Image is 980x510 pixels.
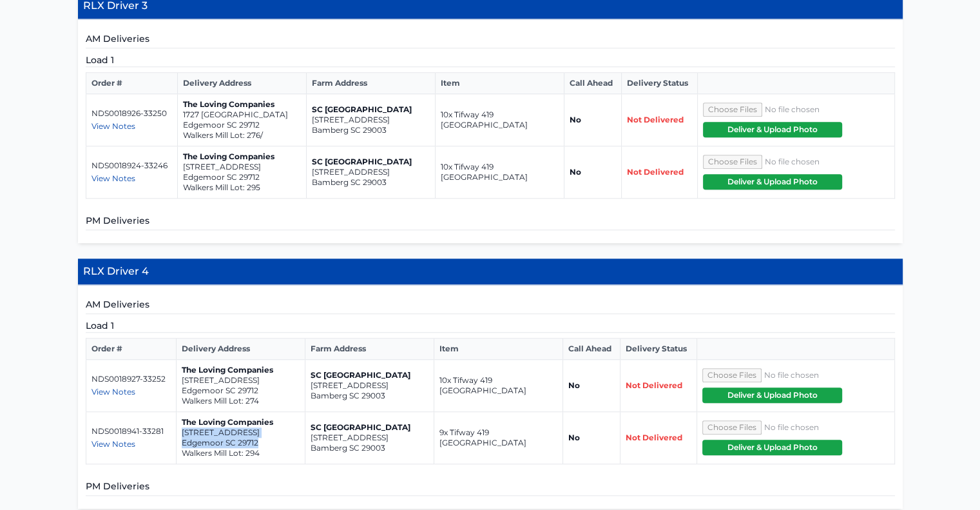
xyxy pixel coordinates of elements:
[311,422,428,433] p: SC [GEOGRAPHIC_DATA]
[91,439,135,449] span: View Notes
[307,73,436,94] th: Farm Address
[312,104,430,115] p: SC [GEOGRAPHIC_DATA]
[183,130,301,141] p: Walkers Mill Lot: 276/
[703,174,842,190] button: Deliver & Upload Photo
[311,443,428,453] p: Bamberg SC 29003
[311,433,428,443] p: [STREET_ADDRESS]
[78,259,903,285] h4: RLX Driver 4
[91,173,135,183] span: View Notes
[182,386,300,396] p: Edgemoor SC 29712
[183,99,301,110] p: The Loving Companies
[621,73,697,94] th: Delivery Status
[312,177,430,188] p: Bamberg SC 29003
[86,73,178,94] th: Order #
[182,427,300,438] p: [STREET_ADDRESS]
[182,365,300,375] p: The Loving Companies
[436,73,564,94] th: Item
[568,433,580,442] strong: No
[183,120,301,130] p: Edgemoor SC 29712
[627,115,684,124] span: Not Delivered
[91,161,173,171] p: NDS0018924-33246
[436,146,564,199] td: 10x Tifway 419 [GEOGRAPHIC_DATA]
[312,167,430,177] p: [STREET_ADDRESS]
[86,298,895,314] h5: AM Deliveries
[312,125,430,135] p: Bamberg SC 29003
[178,73,307,94] th: Delivery Address
[702,387,842,403] button: Deliver & Upload Photo
[434,338,562,360] th: Item
[311,391,428,401] p: Bamberg SC 29003
[627,167,684,177] span: Not Delivered
[183,162,301,172] p: [STREET_ADDRESS]
[182,448,300,458] p: Walkers Mill Lot: 294
[91,108,173,119] p: NDS0018926-33250
[312,115,430,125] p: [STREET_ADDRESS]
[91,387,135,397] span: View Notes
[86,32,895,48] h5: AM Deliveries
[183,110,301,120] p: 1727 [GEOGRAPHIC_DATA]
[176,338,305,360] th: Delivery Address
[182,375,300,386] p: [STREET_ADDRESS]
[183,172,301,182] p: Edgemoor SC 29712
[702,440,842,455] button: Deliver & Upload Photo
[434,412,562,464] td: 9x Tifway 419 [GEOGRAPHIC_DATA]
[620,338,697,360] th: Delivery Status
[86,54,895,67] h5: Load 1
[91,121,135,131] span: View Notes
[305,338,434,360] th: Farm Address
[86,480,895,496] h5: PM Deliveries
[182,417,300,427] p: The Loving Companies
[182,396,300,406] p: Walkers Mill Lot: 274
[183,182,301,193] p: Walkers Mill Lot: 295
[86,214,895,230] h5: PM Deliveries
[562,338,620,360] th: Call Ahead
[312,157,430,167] p: SC [GEOGRAPHIC_DATA]
[568,380,580,390] strong: No
[436,94,564,146] td: 10x Tifway 419 [GEOGRAPHIC_DATA]
[311,370,428,380] p: SC [GEOGRAPHIC_DATA]
[703,122,842,137] button: Deliver & Upload Photo
[86,319,895,333] h5: Load 1
[91,374,171,384] p: NDS0018927-33252
[626,433,682,442] span: Not Delivered
[91,426,171,436] p: NDS0018941-33281
[564,73,622,94] th: Call Ahead
[570,167,581,177] strong: No
[434,360,562,412] td: 10x Tifway 419 [GEOGRAPHIC_DATA]
[86,338,176,360] th: Order #
[626,380,682,390] span: Not Delivered
[182,438,300,448] p: Edgemoor SC 29712
[570,115,581,124] strong: No
[183,152,301,162] p: The Loving Companies
[311,380,428,391] p: [STREET_ADDRESS]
